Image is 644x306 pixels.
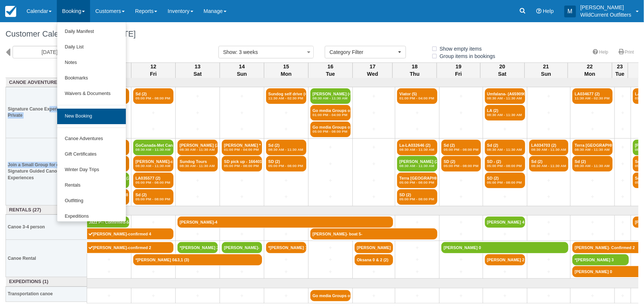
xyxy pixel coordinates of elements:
[268,147,304,152] em: 08:30 AM - 11:30 AM
[397,218,437,226] a: +
[57,55,126,71] a: Notes
[441,256,481,263] a: +
[266,177,306,184] a: +
[485,88,525,104] a: Umfalana- (A659096) (2)08:30 AM - 11:30 AM
[617,230,628,238] a: +
[485,268,525,276] a: +
[617,109,628,117] a: +
[266,125,306,133] a: +
[397,88,437,104] a: Viator (5)01:00 PM - 04:00 PM
[310,244,351,252] a: +
[431,53,501,58] span: Group items in bookings
[397,268,437,276] a: +
[131,62,176,78] th: 12 Fri
[178,193,218,201] a: +
[180,147,216,152] em: 08:30 AM - 11:30 AM
[536,8,541,14] i: Help
[529,177,569,184] a: +
[572,230,613,238] a: +
[397,244,437,252] a: +
[399,180,435,185] em: 05:00 PM - 08:00 PM
[487,147,523,152] em: 08:30 AM - 11:30 AM
[399,147,435,152] em: 08:30 AM - 11:30 AM
[57,71,126,86] a: Bookmarks
[87,228,174,239] a: [PERSON_NAME]-confirmed 4
[441,292,481,300] a: +
[617,160,628,168] a: +
[222,156,262,171] a: SD pick up - 166401 (2)05:00 PM - 08:00 PM
[57,109,126,124] a: New Booking
[310,143,351,151] a: +
[325,46,406,58] button: Category Filter
[437,62,480,78] th: 19 Fri
[575,164,610,168] em: 08:30 AM - 11:30 AM
[264,62,309,78] th: 15 Mon
[397,173,437,188] a: Terra [GEOGRAPHIC_DATA]- Naïma (2)05:00 PM - 08:00 PM
[617,143,628,151] a: +
[355,292,393,300] a: +
[223,49,236,55] span: Show
[330,48,396,56] span: Category Filter
[236,49,258,55] span: : 3 weeks
[529,268,569,276] a: +
[617,292,628,300] a: +
[178,125,218,133] a: +
[57,131,126,147] a: Canoe Adventures
[6,286,87,302] th: Transportation canoe
[133,189,173,205] a: Sd (2)05:00 PM - 08:00 PM
[355,193,393,201] a: +
[572,193,613,201] a: +
[133,88,173,104] a: Sd (2)05:00 PM - 08:00 PM
[531,147,566,152] em: 08:30 AM - 11:30 AM
[529,256,569,263] a: +
[87,217,130,228] a: Jazz P-- Confirmed-5
[133,109,173,117] a: +
[6,240,87,277] th: Canoe Rental
[178,156,218,171] a: Sundog Tours08:30 AM - 11:30 AM
[397,140,437,155] a: La-LA032646 (2)08:30 AM - 11:30 AM
[133,254,262,265] a: *[PERSON_NAME] 0&3,1 (3)
[575,147,610,152] em: 08:30 AM - 11:30 AM
[529,92,569,100] a: +
[8,79,85,86] a: Canoe Adventures (55)
[617,177,628,184] a: +
[8,278,85,285] a: Expeditions (1)
[568,62,612,78] th: 22 Mon
[133,125,173,133] a: +
[178,92,218,100] a: +
[57,147,126,162] a: Gift Certificates
[487,180,523,185] em: 05:00 PM - 08:00 PM
[355,92,393,100] a: +
[310,193,351,201] a: +
[180,164,216,168] em: 08:30 AM - 11:30 AM
[529,292,569,300] a: +
[133,292,173,300] a: +
[589,47,613,58] a: Help
[397,292,437,300] a: +
[135,96,171,101] em: 05:00 PM - 08:00 PM
[133,140,173,155] a: GoCanada-Met Canades (2)08:30 AM - 11:30 AM
[268,164,304,168] em: 05:00 PM - 08:00 PM
[133,268,173,276] a: +
[57,193,126,209] a: Outfitting
[397,256,437,263] a: +
[529,218,569,226] a: +
[310,88,351,104] a: [PERSON_NAME] (4)08:30 AM - 11:30 AM
[572,156,613,171] a: Sd (2)08:30 AM - 11:30 AM
[135,180,171,185] em: 05:00 PM - 08:00 PM
[57,24,126,40] a: Daily Manifest
[441,92,481,100] a: +
[355,125,393,133] a: +
[529,125,569,133] a: +
[310,228,437,239] a: [PERSON_NAME]- boat 5-
[135,197,171,201] em: 05:00 PM - 08:00 PM
[135,164,171,168] em: 08:30 AM - 11:30 AM
[57,22,126,222] ul: Booking
[441,230,481,238] a: +
[487,96,523,101] em: 08:30 AM - 11:30 AM
[485,156,525,171] a: SD - (2)05:00 PM - 08:00 PM
[313,129,348,134] em: 05:00 PM - 08:00 PM
[529,230,569,238] a: +
[266,242,306,253] a: *[PERSON_NAME] 1
[310,105,351,120] a: Go media Groups of 1 (6)01:00 PM - 04:00 PM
